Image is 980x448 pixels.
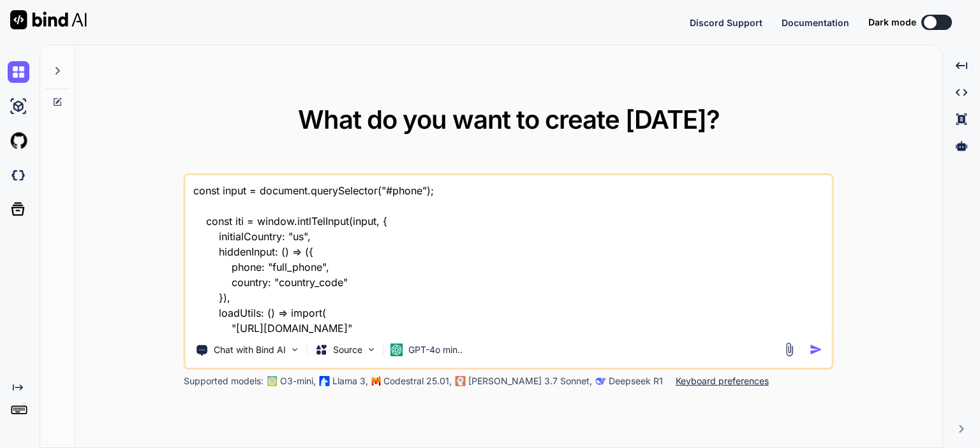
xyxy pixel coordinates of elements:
img: claude [456,376,466,386]
img: darkCloudIdeIcon [8,164,29,186]
button: Documentation [782,16,849,29]
span: What do you want to create [DATE]? [298,104,720,135]
img: Mistral-AI [372,377,381,386]
textarea: const input = document.querySelector("#phone"); const iti = window.intlTelInput(input, { initialC... [186,175,832,333]
img: Pick Tools [290,344,301,355]
p: Supported models: [184,375,264,387]
img: githubLight [8,130,29,152]
p: Codestral 25.01, [383,375,452,387]
span: Dark mode [868,16,916,29]
img: Bind AI [10,10,87,29]
p: Source [333,343,362,356]
p: Deepseek R1 [609,375,663,387]
img: GPT-4 [267,376,278,386]
p: [PERSON_NAME] 3.7 Sonnet, [468,375,592,387]
p: Chat with Bind AI [214,343,286,356]
img: Pick Models [366,344,377,355]
img: ai-studio [8,96,29,117]
img: Llama2 [320,376,330,386]
p: Llama 3, [332,375,368,387]
span: Discord Support [690,17,762,28]
p: Keyboard preferences [676,375,769,387]
img: GPT-4o mini [390,343,403,356]
img: attachment [782,342,797,357]
span: Documentation [782,17,849,28]
img: claude [596,376,606,386]
img: icon [810,343,823,356]
img: chat [8,61,29,83]
button: Discord Support [690,16,762,29]
p: O3-mini, [280,375,316,387]
p: GPT-4o min.. [408,343,463,356]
